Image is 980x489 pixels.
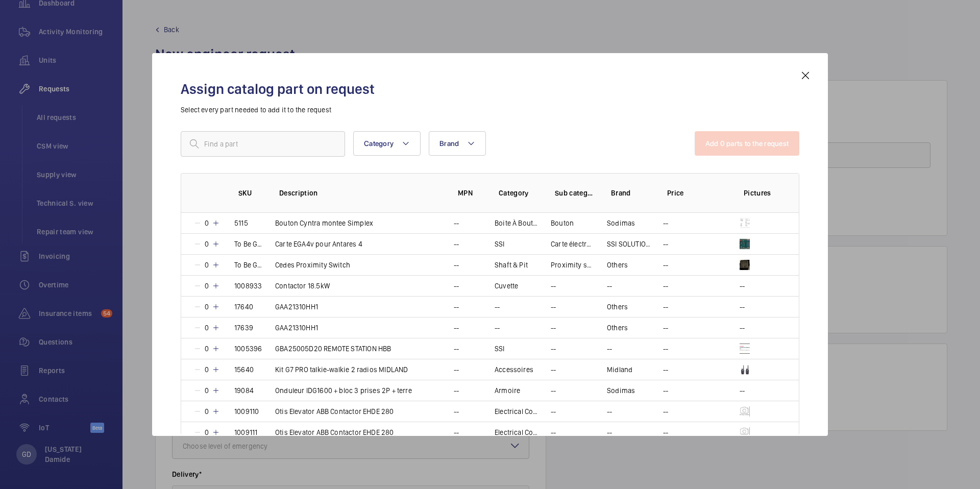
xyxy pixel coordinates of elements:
[234,344,262,354] p: 1005396
[663,281,668,291] p: --
[551,260,595,270] p: Proximity switch
[495,406,538,417] p: Electrical Components
[234,260,263,270] p: To Be Generated
[454,302,459,312] p: --
[495,218,538,228] p: Boite À Boutons
[607,323,628,333] p: Others
[663,406,668,417] p: --
[454,218,459,228] p: --
[275,427,394,437] p: Otis Elevator ABB Contactor EHDE 280
[202,239,212,249] p: 0
[279,188,442,198] p: Description
[551,281,556,291] p: --
[740,281,745,291] p: --
[740,302,745,312] p: --
[439,139,459,148] span: Brand
[663,218,668,228] p: --
[458,188,482,198] p: MPN
[202,323,212,333] p: 0
[275,281,330,291] p: Contactor 18.5kW
[454,260,459,270] p: --
[607,302,628,312] p: Others
[663,427,668,437] p: --
[454,239,459,249] p: --
[234,385,254,396] p: 19084
[740,323,745,333] p: --
[663,302,668,312] p: --
[234,281,262,291] p: 1008933
[234,427,257,437] p: 1009111
[495,281,518,291] p: Cuvette
[202,218,212,228] p: 0
[607,218,635,228] p: Sodimas
[495,323,500,333] p: --
[353,131,421,156] button: Category
[495,344,505,354] p: SSI
[740,344,750,354] img: tAslpmMaGVarH-ItsnIgCEYEQz4qM11pPSp5BVkrO3V6mnZg.png
[181,105,799,115] p: Select every part needed to add it to the request
[202,260,212,270] p: 0
[495,427,538,437] p: Electrical Components
[663,323,668,333] p: --
[695,131,800,156] button: Add 0 parts to the request
[551,302,556,312] p: --
[238,188,263,198] p: SKU
[551,364,556,375] p: --
[663,364,668,375] p: --
[740,218,750,228] img: g3a49nfdYcSuQfseZNAG9Il-olRDJnLUGo71PhoUjj9uzZrS.png
[495,260,528,270] p: Shaft & Pit
[454,323,459,333] p: --
[454,344,459,354] p: --
[234,302,253,312] p: 17640
[275,385,412,396] p: Onduleur IDG1600 + bloc 3 prises 2P + terre
[454,364,459,375] p: --
[663,239,668,249] p: --
[202,427,212,437] p: 0
[607,427,612,437] p: --
[234,323,253,333] p: 17639
[275,364,408,375] p: Kit G7 PRO talkie-walkie 2 radios MIDLAND
[551,385,556,396] p: --
[234,239,263,249] p: To Be Generated
[275,260,350,270] p: Cedes Proximity Switch
[364,139,394,148] span: Category
[202,344,212,354] p: 0
[499,188,538,198] p: Category
[740,385,745,396] p: --
[495,302,500,312] p: --
[202,302,212,312] p: 0
[607,260,628,270] p: Others
[202,385,212,396] p: 0
[181,80,799,99] h2: Assign catalog part on request
[454,427,459,437] p: --
[454,385,459,396] p: --
[607,364,632,375] p: Midland
[202,406,212,417] p: 0
[429,131,486,156] button: Brand
[551,344,556,354] p: --
[275,218,373,228] p: Bouton Cyntra montee Simplex
[275,302,318,312] p: GAA21310HH1
[551,427,556,437] p: --
[275,239,362,249] p: Carte EGA4v pour Antares 4
[495,385,520,396] p: Armoire
[495,239,505,249] p: SSI
[202,364,212,375] p: 0
[275,406,394,417] p: Otis Elevator ABB Contactor EHDE 280
[663,344,668,354] p: --
[495,364,533,375] p: Accessoires
[454,281,459,291] p: --
[740,260,750,270] img: h6SP9JDxqz0TF0uNc_qScYnGn9iDrft9w6giWp_-A4GSVAru.png
[234,218,248,228] p: 5115
[275,323,318,333] p: GAA21310HH1
[454,406,459,417] p: --
[181,131,345,157] input: Find a part
[275,344,391,354] p: GBA25005D20 REMOTE STATION HBB
[607,281,612,291] p: --
[740,427,750,437] img: mgKNnLUo32YisrdXDPXwnmHuC0uVg7sd9j77u0g5nYnLw-oI.png
[740,406,750,417] img: mgKNnLUo32YisrdXDPXwnmHuC0uVg7sd9j77u0g5nYnLw-oI.png
[234,406,259,417] p: 1009110
[607,385,635,396] p: Sodimas
[663,385,668,396] p: --
[740,364,750,375] img: kk3TmbOYGquXUPLvN6SdosqAc-8_aV5Jaaivo0a5V83nLE68.png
